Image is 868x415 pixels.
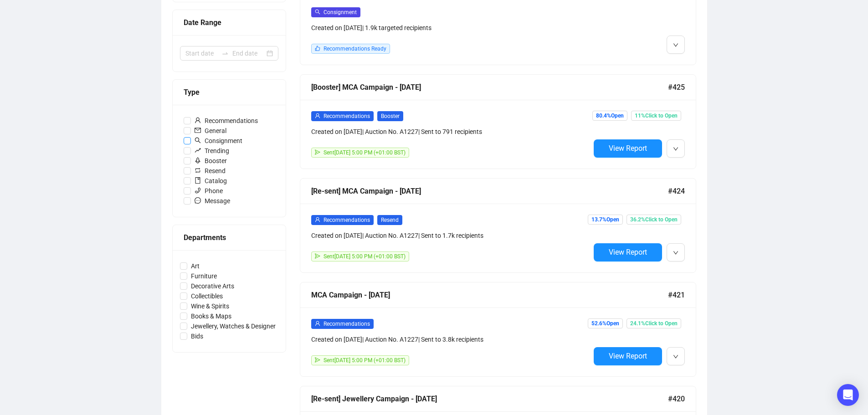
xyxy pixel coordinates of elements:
[232,48,265,58] input: End date
[668,393,685,405] span: #420
[187,291,226,301] span: Collectibles
[609,248,647,256] span: View Report
[377,111,403,121] span: Booster
[311,289,668,301] div: MCA Campaign - [DATE]
[195,167,201,174] span: retweet
[195,127,201,133] span: mail
[588,215,623,225] span: 13.7% Open
[311,23,590,33] div: Created on [DATE] | 1.9k targeted recipients
[191,176,231,186] span: Catalog
[324,9,357,15] span: Consignment
[191,126,230,136] span: General
[184,17,275,28] div: Date Range
[594,347,662,365] button: View Report
[195,177,201,184] span: book
[191,186,226,196] span: Phone
[187,311,235,321] span: Books & Maps
[377,215,402,225] span: Resend
[300,74,696,169] a: [Booster] MCA Campaign - [DATE]#425userRecommendationsBoosterCreated on [DATE]| Auction No. A1227...
[187,281,238,291] span: Decorative Arts
[311,334,590,344] div: Created on [DATE] | Auction No. A1227 | Sent to 3.8k recipients
[187,321,279,331] span: Jewellery, Watches & Designer
[324,321,370,327] span: Recommendations
[187,271,221,281] span: Furniture
[300,282,696,377] a: MCA Campaign - [DATE]#421userRecommendationsCreated on [DATE]| Auction No. A1227| Sent to 3.8k re...
[195,157,201,164] span: rocket
[668,82,685,93] span: #425
[594,243,662,261] button: View Report
[668,289,685,301] span: #421
[311,82,668,93] div: [Booster] MCA Campaign - [DATE]
[592,111,627,121] span: 80.4% Open
[588,318,623,328] span: 52.6% Open
[315,217,320,222] span: user
[631,111,681,121] span: 11% Click to Open
[324,46,386,52] span: Recommendations Ready
[837,384,859,406] div: Open Intercom Messenger
[609,352,647,360] span: View Report
[191,146,233,156] span: Trending
[324,149,406,156] span: Sent [DATE] 5:00 PM (+01:00 BST)
[187,261,203,271] span: Art
[315,321,320,326] span: user
[191,156,231,166] span: Booster
[221,50,229,57] span: to
[185,48,218,58] input: Start date
[668,185,685,197] span: #424
[315,46,320,51] span: like
[191,136,246,146] span: Consignment
[221,50,229,57] span: swap-right
[315,113,320,118] span: user
[609,144,647,153] span: View Report
[627,318,681,328] span: 24.1% Click to Open
[673,42,678,48] span: down
[315,9,320,15] span: search
[311,231,590,241] div: Created on [DATE] | Auction No. A1227 | Sent to 1.7k recipients
[673,250,678,256] span: down
[315,149,320,155] span: send
[195,187,201,194] span: phone
[673,146,678,152] span: down
[315,253,320,259] span: send
[324,113,370,119] span: Recommendations
[187,301,233,311] span: Wine & Spirits
[184,87,275,98] div: Type
[311,393,668,405] div: [Re-sent] Jewellery Campaign - [DATE]
[324,357,406,364] span: Sent [DATE] 5:00 PM (+01:00 BST)
[195,147,201,154] span: rise
[184,232,275,243] div: Departments
[311,185,668,197] div: [Re-sent] MCA Campaign - [DATE]
[324,217,370,223] span: Recommendations
[191,116,262,126] span: Recommendations
[311,127,590,137] div: Created on [DATE] | Auction No. A1227 | Sent to 791 recipients
[195,117,201,123] span: user
[627,215,681,225] span: 36.2% Click to Open
[191,166,229,176] span: Resend
[187,331,207,341] span: Bids
[315,357,320,363] span: send
[195,197,201,204] span: message
[594,139,662,158] button: View Report
[195,137,201,143] span: search
[191,196,234,206] span: Message
[300,178,696,273] a: [Re-sent] MCA Campaign - [DATE]#424userRecommendationsResendCreated on [DATE]| Auction No. A1227|...
[673,354,678,359] span: down
[324,253,406,260] span: Sent [DATE] 5:00 PM (+01:00 BST)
